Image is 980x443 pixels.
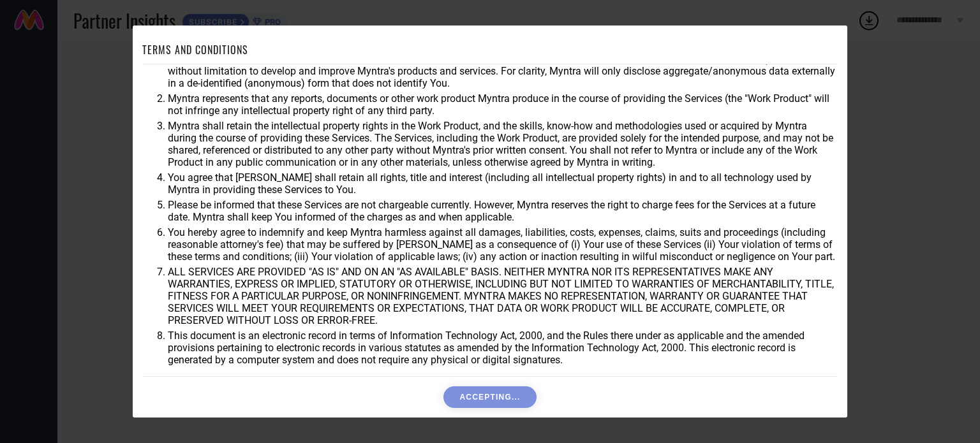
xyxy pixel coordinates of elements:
[142,42,248,57] h1: TERMS AND CONDITIONS
[168,92,838,117] li: Myntra represents that any reports, documents or other work product Myntra produce in the course ...
[168,330,838,366] li: This document is an electronic record in terms of Information Technology Act, 2000, and the Rules...
[168,226,838,263] li: You hereby agree to indemnify and keep Myntra harmless against all damages, liabilities, costs, e...
[168,53,838,89] li: You agree that Myntra may use aggregate and anonymized data for any business purpose during or af...
[168,120,838,168] li: Myntra shall retain the intellectual property rights in the Work Product, and the skills, know-ho...
[168,171,838,196] li: You agree that [PERSON_NAME] shall retain all rights, title and interest (including all intellect...
[168,199,838,223] li: Please be informed that these Services are not chargeable currently. However, Myntra reserves the...
[168,266,838,326] li: ALL SERVICES ARE PROVIDED "AS IS" AND ON AN "AS AVAILABLE" BASIS. NEITHER MYNTRA NOR ITS REPRESEN...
